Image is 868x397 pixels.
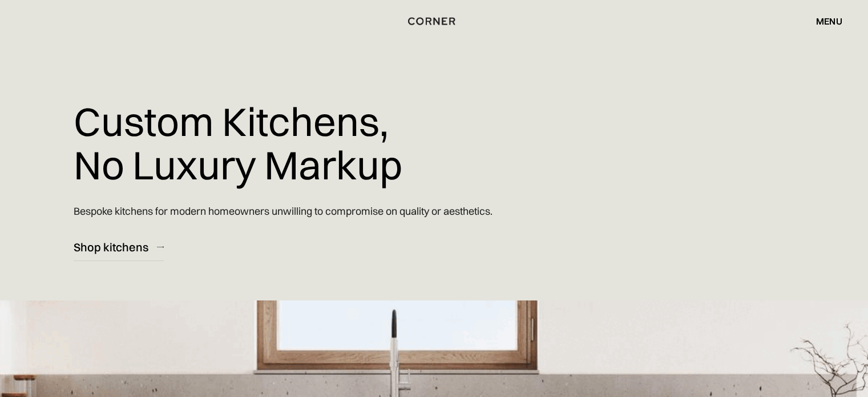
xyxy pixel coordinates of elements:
p: Bespoke kitchens for modern homeowners unwilling to compromise on quality or aesthetics. [74,195,492,227]
div: menu [805,11,842,31]
a: Shop kitchens [74,233,164,261]
h1: Custom Kitchens, No Luxury Markup [74,91,402,195]
div: menu [816,17,842,26]
a: home [404,14,463,29]
div: Shop kitchens [74,239,148,255]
